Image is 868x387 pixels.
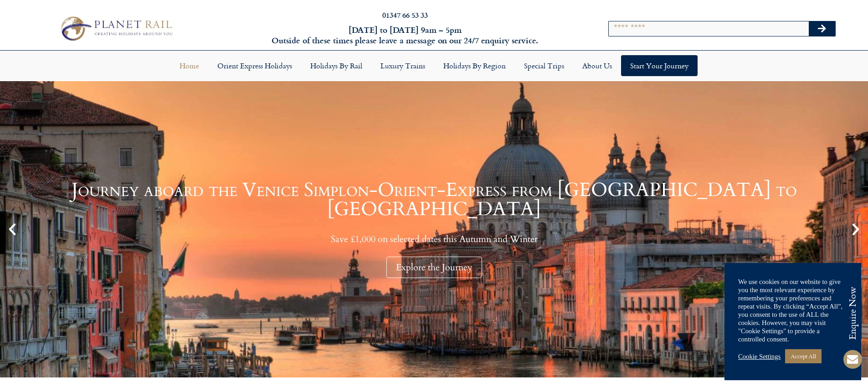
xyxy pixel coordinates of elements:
[434,55,515,76] a: Holidays by Region
[170,55,208,76] a: Home
[208,55,301,76] a: Orient Express Holidays
[785,349,822,363] a: Accept All
[621,55,698,76] a: Start your Journey
[738,278,847,343] div: We use cookies on our website to give you the most relevant experience by remembering your prefer...
[301,55,371,76] a: Holidays by Rail
[809,21,835,36] button: Search
[573,55,621,76] a: About Us
[23,181,845,219] h1: Journey aboard the Venice Simplon-Orient-Express from [GEOGRAPHIC_DATA] to [GEOGRAPHIC_DATA]
[371,55,434,76] a: Luxury Trains
[234,25,576,46] h6: [DATE] to [DATE] 9am – 5pm Outside of these times please leave a message on our 24/7 enquiry serv...
[738,352,781,361] a: Cookie Settings
[515,55,573,76] a: Special Trips
[5,55,863,76] nav: Menu
[56,14,175,43] img: Planet Rail Train Holidays Logo
[5,222,20,237] div: Previous slide
[23,233,845,245] p: Save £1,000 on selected dates this Autumn and Winter
[848,222,863,237] div: Next slide
[382,10,428,20] a: 01347 66 53 33
[386,257,482,278] div: Explore the Journey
